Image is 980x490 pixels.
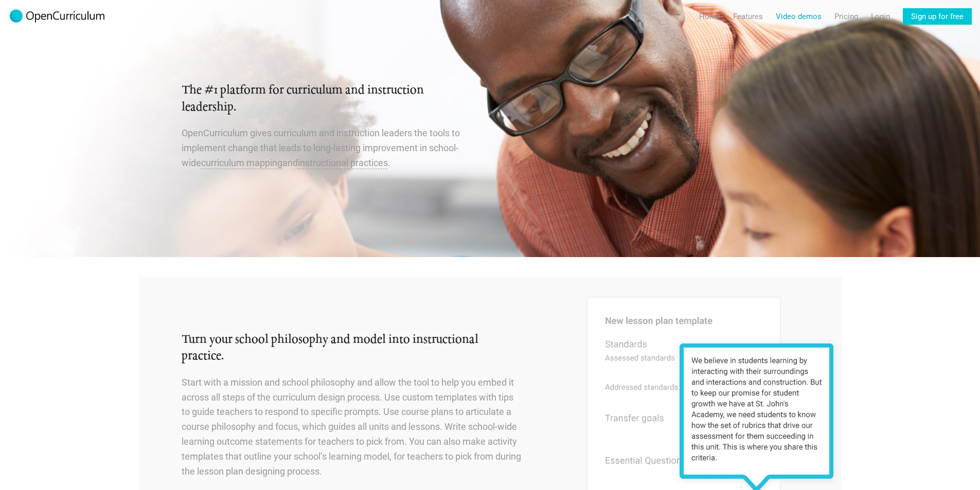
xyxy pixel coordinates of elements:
[182,332,522,365] h2: Turn your school philosophy and model into instructional practice.
[182,82,478,116] h2: The #1 platform for curriculum and instruction leadership.
[182,375,522,479] p: Start with a mission and school philosophy and allow the tool to help you embed it across all ste...
[733,8,763,25] a: Features
[699,8,720,25] a: Home
[201,157,282,168] span: curriculum mapping
[182,126,478,170] p: OpenCurriculum gives curriculum and instruction leaders the tools to implement change that leads ...
[776,8,822,25] a: Video demos
[834,8,858,25] a: Pricing
[903,8,972,25] a: Sign up for free
[298,157,388,168] span: instructional practices
[871,8,890,25] a: Login
[8,8,106,25] img: 2017-logo-m.png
